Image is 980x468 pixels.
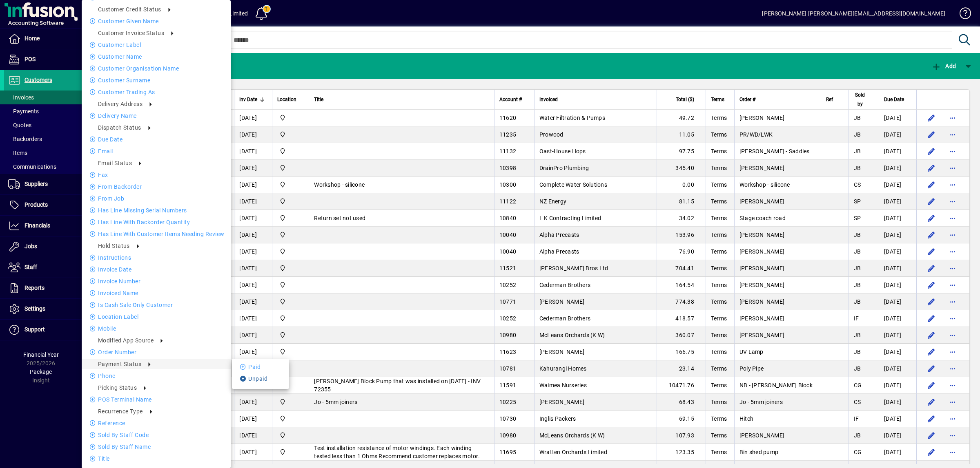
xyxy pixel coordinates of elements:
li: Fax [82,170,231,180]
li: title [82,454,231,464]
li: Has Line With Customer Items Needing Review [82,229,231,239]
li: Due date [82,135,231,144]
li: Instructions [82,253,231,263]
li: Phone [82,371,231,381]
li: From Backorder [82,182,231,192]
li: Delivery name [82,111,231,121]
li: Email [82,146,231,156]
li: Has Line With Backorder Quantity [82,217,231,227]
span: Payment Status [98,361,141,367]
li: Sold by staff code [82,430,231,440]
li: Customer Trading as [82,87,231,97]
li: Order number [82,347,231,357]
span: Delivery address [98,101,143,107]
li: Customer Surname [82,75,231,85]
li: Reference [82,418,231,428]
li: Unpaid [232,374,289,384]
span: Customer Invoice Status [98,30,164,36]
span: Dispatch Status [98,124,141,131]
li: Has Line Missing Serial Numbers [82,205,231,215]
li: Sold by staff name [82,442,231,452]
li: Customer name [82,52,231,62]
li: Location Label [82,312,231,322]
li: Customer Given name [82,16,231,26]
li: Paid [232,362,289,372]
li: Customer label [82,40,231,50]
li: Invoiced Name [82,288,231,298]
li: Is Cash Sale Only Customer [82,300,231,310]
span: Recurrence type [98,408,143,415]
li: Mobile [82,324,231,333]
span: Modified App Source [98,337,154,344]
span: Picking Status [98,384,137,391]
li: Customer Organisation name [82,64,231,73]
li: Invoice number [82,276,231,286]
li: From Job [82,194,231,203]
span: Customer credit status [98,6,161,13]
li: POS terminal name [82,395,231,404]
span: Hold Status [98,243,130,249]
li: Invoice date [82,265,231,274]
span: Email status [98,160,132,166]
